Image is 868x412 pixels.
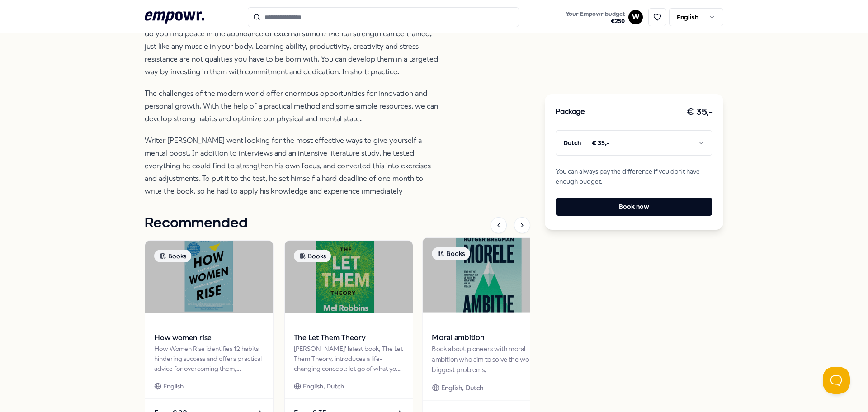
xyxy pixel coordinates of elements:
input: Search for products, categories or subcategories [248,7,519,27]
span: English, Dutch [441,383,484,393]
img: package image [145,241,273,313]
div: Book about pioneers with moral ambition who aim to solve the world's biggest problems. [432,344,545,375]
span: English [163,381,184,391]
iframe: Help Scout Beacon - Open [823,367,850,394]
div: Books [154,250,191,262]
span: You can always pay the difference if you don't have enough budget. [556,166,712,187]
div: How Women Rise identifies 12 habits hindering success and offers practical advice for overcoming ... [154,344,264,374]
button: Your Empowr budget€250 [564,9,627,27]
button: Book now [556,198,712,216]
div: [PERSON_NAME]' latest book, The Let Them Theory, introduces a life-changing concept: let go of wh... [294,344,404,374]
h3: Package [556,106,585,118]
img: package image [423,238,554,313]
div: Books [294,250,331,262]
div: Books [432,247,470,260]
p: Writer [PERSON_NAME] went looking for the most effective ways to give yourself a mental boost. In... [145,134,439,198]
span: English, Dutch [303,381,344,391]
h3: € 35,- [687,105,712,119]
span: € 250 [566,18,625,25]
span: How women rise [154,332,264,344]
span: Your Empowr budget [566,10,625,18]
p: How do you maintain concentration in a world that constantly tries to distract you? How do you fi... [145,15,439,78]
span: Moral ambition [432,332,545,344]
h1: Recommended [145,212,248,235]
button: W [628,10,643,24]
a: Your Empowr budget€250 [562,8,628,27]
span: The Let Them Theory [294,332,404,344]
p: The challenges of the modern world offer enormous opportunities for innovation and personal growt... [145,87,439,125]
img: package image [285,241,413,313]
